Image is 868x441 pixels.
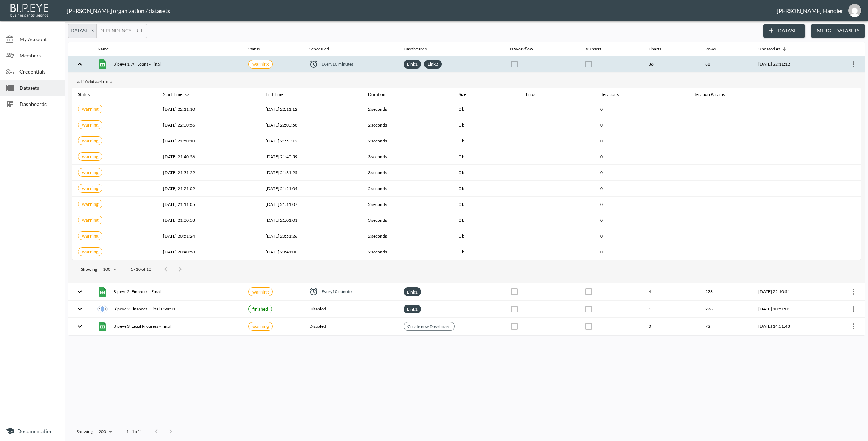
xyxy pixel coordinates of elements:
[97,287,237,297] div: Bipeye 2. Finances - Final
[406,60,419,68] a: Link1
[826,283,865,300] th: {"type":{"isMobxInjector":true,"displayName":"inject-with-userStore-stripeStore-datasetsStore(Obj...
[404,287,421,296] div: Link1
[594,101,688,117] th: 0
[811,101,861,117] th: {"key":null,"ref":null,"props":{},"_owner":null}
[6,427,59,435] a: Documentation
[72,244,157,260] th: {"type":{},"key":null,"ref":null,"props":{"size":"small","label":{"type":{},"key":null,"ref":null...
[260,165,362,181] th: 2025-08-25, 21:31:25
[504,283,579,300] th: {"type":{},"key":null,"ref":null,"props":{"disabled":true,"checked":false,"color":"primary","styl...
[82,217,99,223] span: In the current run the data is empty
[594,149,688,165] th: 0
[404,322,455,331] div: Create new Dashboard
[453,133,520,149] th: 0 b
[126,428,142,435] p: 1–4 of 4
[97,287,108,297] img: google sheets
[97,304,108,314] img: inner join icon
[526,90,546,99] span: Error
[848,286,859,297] button: more
[398,56,504,73] th: {"type":"div","key":null,"ref":null,"props":{"style":{"display":"flex","flexWrap":"wrap","gap":6}...
[82,185,99,191] span: In the current run the data is empty
[157,228,260,244] th: 2025-08-25, 20:51:24
[594,228,688,244] th: 0
[74,286,86,298] button: expand row
[406,322,452,331] a: Create new Dashboard
[74,79,861,85] div: Last 10 dataset runs:
[248,45,269,53] span: Status
[600,90,628,99] span: Iterations
[260,133,362,149] th: 2025-08-25, 21:50:12
[157,197,260,212] th: 2025-08-25, 21:11:05
[68,24,147,38] div: Platform
[404,305,421,313] div: Link1
[688,197,811,212] th: {"type":"div","key":null,"ref":null,"props":{"style":{"fontSize":12},"children":[]},"_owner":null}
[157,244,260,260] th: 2025-08-25, 20:40:58
[643,283,699,300] th: 4
[362,165,453,181] th: 3 seconds
[78,90,99,99] span: Status
[82,169,99,175] span: In the current run the data is empty
[811,181,861,197] th: {"key":null,"ref":null,"props":{},"_owner":null}
[643,301,699,318] th: 1
[649,45,661,53] div: Charts
[594,197,688,212] th: 0
[96,24,147,38] button: Dependency Tree
[579,283,643,300] th: {"type":{},"key":null,"ref":null,"props":{"disabled":true,"checked":false,"color":"primary","styl...
[826,56,865,73] th: {"type":{"isMobxInjector":true,"displayName":"inject-with-userStore-stripeStore-datasetsStore(Obj...
[72,133,157,149] th: {"type":{},"key":null,"ref":null,"props":{"size":"small","label":{"type":{},"key":null,"ref":null...
[72,181,157,197] th: {"type":{},"key":null,"ref":null,"props":{"size":"small","label":{"type":{},"key":null,"ref":null...
[252,323,269,329] span: In the last run the data is empty
[594,165,688,181] th: 0
[82,233,99,239] span: In the current run the data is empty
[72,197,157,212] th: {"type":{},"key":null,"ref":null,"props":{"size":"small","label":{"type":{},"key":null,"ref":null...
[579,301,643,318] th: {"type":{},"key":null,"ref":null,"props":{"disabled":true,"checked":false,"color":"primary","styl...
[811,165,861,181] th: {"key":null,"ref":null,"props":{},"_owner":null}
[266,90,293,99] span: End Time
[322,61,353,67] span: Every 10 minutes
[309,45,339,53] span: Scheduled
[157,117,260,133] th: 2025-08-25, 22:00:56
[362,133,453,149] th: 2 seconds
[19,100,59,108] span: Dashboards
[81,266,97,272] p: Showing
[260,117,362,133] th: 2025-08-25, 22:00:58
[453,244,520,260] th: 0 b
[763,24,805,38] button: Dataset
[97,59,108,69] img: google sheets
[97,321,237,331] div: Bipeye 3. Legal Progress - Final
[594,212,688,228] th: 0
[753,301,826,318] th: 2025-08-21, 10:51:01
[693,90,725,99] div: Iteration Params
[157,212,260,228] th: 2025-08-25, 21:00:58
[243,301,304,318] th: {"type":{},"key":null,"ref":null,"props":{"size":"small","label":{"type":{},"key":null,"ref":null...
[260,212,362,228] th: 2025-08-25, 21:01:01
[504,56,579,73] th: {"type":{},"key":null,"ref":null,"props":{"disabled":true,"checked":false,"color":"primary","styl...
[758,45,780,53] div: Updated At
[848,303,859,315] button: more
[398,318,504,335] th: {"type":{},"key":null,"ref":null,"props":{"size":"small","clickable":true,"style":{"background":"...
[260,228,362,244] th: 2025-08-25, 20:51:26
[453,149,520,165] th: 0 b
[753,283,826,300] th: 2025-08-25, 22:10:51
[157,181,260,197] th: 2025-08-25, 21:21:02
[19,68,59,75] span: Credentials
[688,244,811,260] th: {"type":"div","key":null,"ref":null,"props":{"style":{"fontSize":12},"children":[]},"_owner":null}
[72,101,157,117] th: {"type":{},"key":null,"ref":null,"props":{"size":"small","label":{"type":{},"key":null,"ref":null...
[243,318,304,335] th: {"type":{},"key":null,"ref":null,"props":{"size":"small","label":{"type":{},"key":null,"ref":null...
[260,101,362,117] th: 2025-08-25, 22:11:12
[92,56,243,73] th: {"type":"div","key":null,"ref":null,"props":{"style":{"display":"flex","gap":16,"alignItems":"cen...
[74,303,86,315] button: expand row
[67,7,777,14] div: [PERSON_NAME] organization / datasets
[82,138,99,144] span: In the current run the data is empty
[758,45,789,53] span: Updated At
[260,149,362,165] th: 2025-08-25, 21:40:59
[843,2,866,19] button: jh@eandjcap.com
[100,265,119,274] div: 100
[92,318,243,335] th: {"type":"div","key":null,"ref":null,"props":{"style":{"display":"flex","gap":16,"alignItems":"cen...
[362,149,453,165] th: 3 seconds
[19,84,59,92] span: Datasets
[426,60,440,68] a: Link2
[72,212,157,228] th: {"type":{},"key":null,"ref":null,"props":{"size":"small","label":{"type":{},"key":null,"ref":null...
[82,154,99,159] span: In the current run the data is empty
[848,4,861,17] img: 4a728f8c4228a4ace23b4c2182cff921
[753,318,826,335] th: 2025-03-29, 14:51:43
